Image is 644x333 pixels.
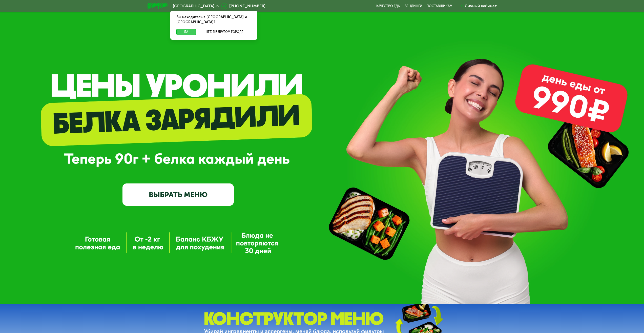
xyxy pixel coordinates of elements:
span: [GEOGRAPHIC_DATA] [173,4,214,8]
a: [PHONE_NUMBER] [221,3,265,9]
a: Качество еды [376,4,401,8]
button: Да [176,29,196,35]
button: Нет, я в другом городе [198,29,251,35]
a: Вендинги [405,4,422,8]
a: ВЫБРАТЬ МЕНЮ [122,183,234,206]
div: поставщикам [426,4,452,8]
div: Вы находитесь в [GEOGRAPHIC_DATA] и [GEOGRAPHIC_DATA]? [170,11,257,29]
div: Личный кабинет [465,3,497,9]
